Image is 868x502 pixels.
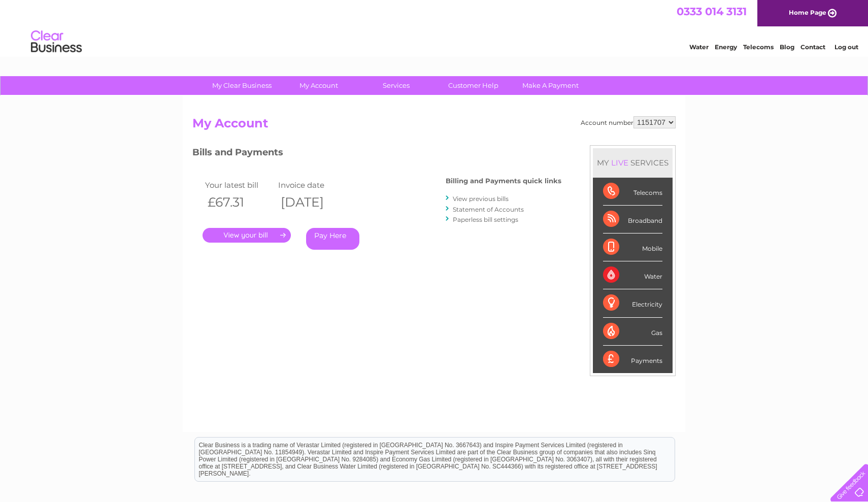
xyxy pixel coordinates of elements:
div: Account number [581,116,676,128]
h3: Bills and Payments [192,145,561,163]
div: MY SERVICES [593,148,673,177]
a: Contact [800,43,825,51]
a: Blog [780,43,794,51]
div: Gas [603,318,662,346]
h4: Billing and Payments quick links [446,177,561,185]
a: Statement of Accounts [453,206,524,213]
td: Your latest bill [203,178,276,192]
a: Telecoms [743,43,774,51]
div: Telecoms [603,178,662,206]
a: My Account [277,76,361,95]
div: Payments [603,346,662,373]
div: LIVE [609,158,630,168]
img: logo.png [30,26,82,57]
a: Water [689,43,709,51]
th: £67.31 [203,192,276,213]
a: Make A Payment [509,76,592,95]
a: Customer Help [431,76,515,95]
th: [DATE] [276,192,349,213]
a: Paperless bill settings [453,216,518,223]
a: 0333 014 3131 [677,5,747,18]
a: Pay Here [306,228,359,250]
div: Broadband [603,206,662,233]
div: Mobile [603,233,662,261]
a: Energy [715,43,737,51]
h2: My Account [192,116,676,136]
a: Services [354,76,438,95]
div: Clear Business is a trading name of Verastar Limited (registered in [GEOGRAPHIC_DATA] No. 3667643... [195,6,675,49]
a: Log out [834,43,858,51]
td: Invoice date [276,178,349,192]
a: My Clear Business [200,76,284,95]
div: Electricity [603,289,662,317]
a: View previous bills [453,195,509,203]
a: . [203,228,291,243]
div: Water [603,261,662,289]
